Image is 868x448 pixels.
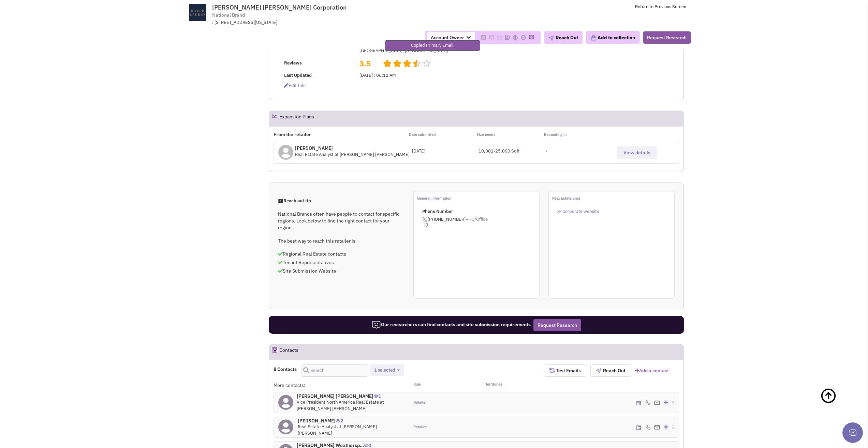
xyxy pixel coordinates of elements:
[427,32,475,43] span: Account Owner
[284,83,306,88] span: Edit info
[489,35,494,40] img: Please add to your accounts
[497,35,502,40] img: Please add to your accounts
[476,382,544,389] div: Territories
[417,195,539,202] p: General information
[617,146,657,159] button: View details
[409,382,476,389] div: Role
[645,400,651,405] img: icon-phone.png
[476,131,544,138] p: Size needs
[548,35,554,41] img: plane.png
[182,4,213,21] img: www.ralphlauren.com
[279,344,298,359] h2: Contacts
[298,418,404,424] h4: [PERSON_NAME]
[557,208,599,214] a: Corporate website
[357,70,472,81] td: [DATE] : 06:12 AM
[820,381,854,425] a: Back To Top
[371,321,531,328] span: Our researchers can find contacts and site submission requirements
[544,131,612,138] p: Expanding in
[295,151,410,157] span: Real Estate Analyst at [PERSON_NAME] [PERSON_NAME]
[278,268,404,274] p: Site Submission Website
[552,195,674,202] p: Real Estate links
[643,31,691,44] button: Request Research
[295,145,410,151] p: [PERSON_NAME]
[590,35,597,41] img: icon-collection-lavender.png
[422,208,539,215] p: Phone Number
[336,413,343,424] span: 2
[466,216,488,222] span: –HQ/Office
[371,320,381,330] img: icon-researcher-20.png
[409,131,476,138] p: Date submitted
[274,382,409,389] div: More contacts:
[412,148,479,155] div: [DATE]
[635,4,686,10] a: Return to Previous Screen
[297,393,404,399] h4: [PERSON_NAME] [PERSON_NAME]
[364,444,369,447] img: icon-UserInteraction.png
[520,35,526,40] img: Please add to your accounts
[279,111,314,126] h2: Expansion Plans
[635,367,669,374] a: Add a contact
[278,250,404,257] p: Regional Real Estate contacts
[422,217,428,222] img: icon-phone.png
[479,148,545,155] div: 10,001-25,000 Sqft
[274,131,409,138] p: From the retailer
[212,3,347,11] span: [PERSON_NAME] [PERSON_NAME] Corporation
[278,211,404,231] p: National Brands often have people to contact for specific regions. Look below to find the right c...
[413,424,427,430] span: Retailer
[623,149,650,156] span: View details
[555,367,581,374] span: Test Emails
[373,394,378,398] img: icon-UserInteraction.png
[278,198,311,204] span: Reach out tip
[545,148,612,155] div: -
[284,72,312,78] b: Last Updated
[654,401,660,405] img: Email%20Icon.png
[590,364,631,377] button: Reach Out
[596,368,601,374] img: plane.png
[274,366,297,372] h4: 8 Contacts
[529,35,534,40] img: Please add to your accounts
[359,58,378,62] h2: 3.5
[654,425,660,430] img: Email%20Icon.png
[512,35,518,40] img: Please add to your accounts
[533,319,581,331] button: Request Research
[278,237,404,244] p: The best way to reach this retailer is:
[372,367,402,374] button: 1 selected
[284,60,302,66] b: Reviews
[212,19,390,26] div: : [STREET_ADDRESS][US_STATE]
[544,364,586,377] button: Test Emails
[645,424,651,430] img: icon-phone.png
[413,400,427,405] span: Retailer
[212,12,245,19] span: National Brand
[336,419,340,422] img: icon-UserInteraction.png
[544,31,583,44] button: Reach Out
[301,364,368,377] input: Search
[373,388,381,399] span: 1
[298,424,377,436] span: Real Estate Analyst at [PERSON_NAME] [PERSON_NAME]
[411,42,454,49] p: Copied Primary Email
[422,216,539,227] span: [PHONE_NUMBER]
[297,399,384,411] span: Vice President North America Real Estate at [PERSON_NAME] [PERSON_NAME]
[562,208,599,214] span: Corporate website
[557,209,561,214] img: reachlinkicon.png
[586,31,639,44] button: Add to collection
[374,367,395,373] span: 1 selected
[278,259,404,266] p: Tenant Representatives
